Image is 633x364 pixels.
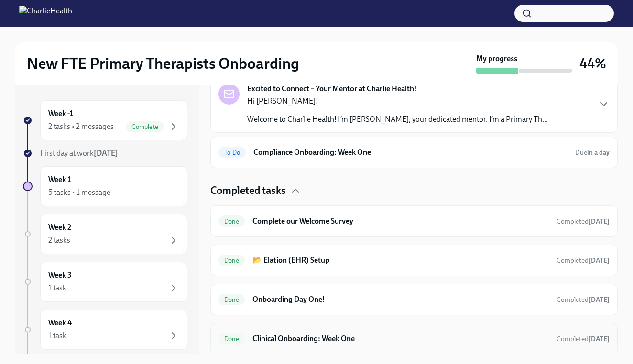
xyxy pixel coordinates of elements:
[252,294,549,305] h6: Onboarding Day One!
[218,292,610,307] a: DoneOnboarding Day One!Completed[DATE]
[218,296,245,303] span: Done
[218,214,610,229] a: DoneComplete our Welcome SurveyCompleted[DATE]
[579,55,606,72] h3: 44%
[589,217,610,225] strong: [DATE]
[48,187,110,198] div: 5 tasks • 1 message
[557,296,610,304] span: Completed
[247,114,548,125] p: Welcome to Charlie Health! I’m [PERSON_NAME], your dedicated mentor. I’m a Primary Th...
[23,310,187,350] a: Week 41 task
[218,149,246,156] span: To Do
[218,331,610,346] a: DoneClinical Onboarding: Week OneCompleted[DATE]
[557,256,610,265] span: September 19th, 2025 09:43
[23,148,187,159] a: First day at work[DATE]
[557,217,610,225] span: Completed
[23,166,187,206] a: Week 15 tasks • 1 message
[27,54,299,73] h2: New FTE Primary Therapists Onboarding
[557,257,610,265] span: Completed
[589,335,610,343] strong: [DATE]
[247,96,548,107] p: Hi [PERSON_NAME]!
[48,235,70,246] div: 2 tasks
[48,318,72,328] h6: Week 4
[575,149,610,157] span: Due
[48,121,114,132] div: 2 tasks • 2 messages
[48,174,71,185] h6: Week 1
[23,214,187,254] a: Week 22 tasks
[210,183,286,198] h4: Completed tasks
[476,54,517,64] strong: My progress
[23,262,187,302] a: Week 31 task
[40,149,118,158] span: First day at work
[557,335,610,343] span: Completed
[218,335,245,343] span: Done
[252,216,549,226] h6: Complete our Welcome Survey
[589,296,610,304] strong: [DATE]
[218,218,245,225] span: Done
[48,108,73,119] h6: Week -1
[19,6,72,21] img: CharlieHealth
[247,84,417,94] strong: Excited to Connect – Your Mentor at Charlie Health!
[252,255,549,266] h6: 📂 Elation (EHR) Setup
[48,331,66,341] div: 1 task
[94,149,118,158] strong: [DATE]
[557,334,610,343] span: September 19th, 2025 14:03
[48,270,72,280] h6: Week 3
[126,123,164,130] span: Complete
[253,147,568,158] h6: Compliance Onboarding: Week One
[252,333,549,344] h6: Clinical Onboarding: Week One
[587,149,610,157] strong: in a day
[589,257,610,265] strong: [DATE]
[48,222,71,233] h6: Week 2
[23,100,187,140] a: Week -12 tasks • 2 messagesComplete
[218,145,610,160] a: To DoCompliance Onboarding: Week OneDuein a day
[48,283,66,293] div: 1 task
[557,295,610,304] span: September 15th, 2025 18:27
[210,183,618,198] div: Completed tasks
[218,257,245,264] span: Done
[218,253,610,268] a: Done📂 Elation (EHR) SetupCompleted[DATE]
[575,148,610,157] span: September 21st, 2025 10:00
[557,217,610,226] span: September 12th, 2025 17:54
